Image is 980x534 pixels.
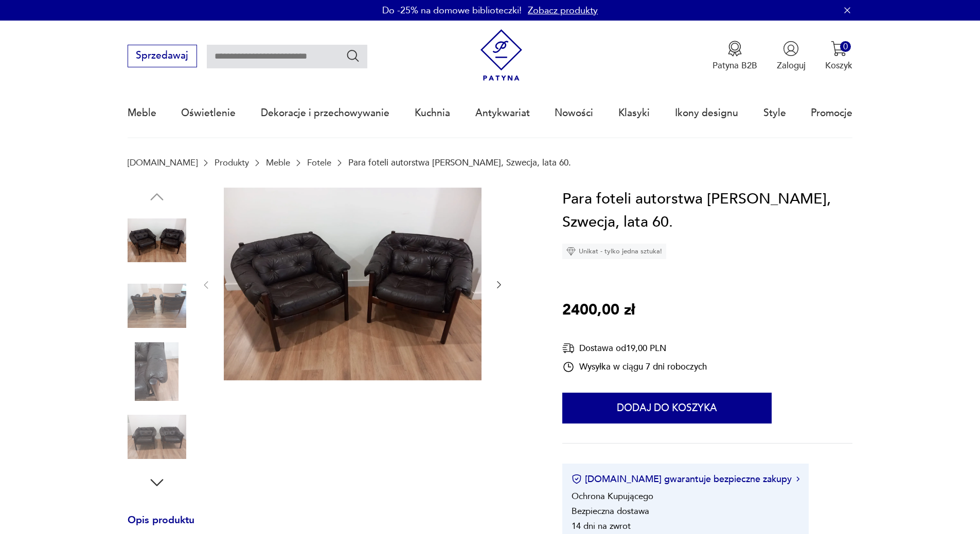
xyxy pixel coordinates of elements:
[777,60,806,71] p: Zaloguj
[566,247,576,256] img: Ikona diamentu
[572,505,649,517] li: Bezpieczna dostawa
[128,89,156,137] a: Meble
[348,158,571,168] p: Para foteli autorstwa [PERSON_NAME], Szwecja, lata 60.
[712,41,757,71] button: Patyna B2B
[555,89,593,137] a: Nowości
[415,89,450,137] a: Kuchnia
[712,41,757,71] a: Ikona medaluPatyna B2B
[128,211,186,270] img: Zdjęcie produktu Para foteli autorstwa Arne Norella, Szwecja, lata 60.
[562,361,707,373] div: Wysyłka w ciągu 7 dni roboczych
[572,473,799,486] button: [DOMAIN_NAME] gwarantuje bezpieczne zakupy
[475,89,530,137] a: Antykwariat
[572,490,653,502] li: Ochrona Kupującego
[712,60,757,71] p: Patyna B2B
[831,41,847,57] img: Ikona koszyka
[783,41,799,57] img: Ikonka użytkownika
[128,342,186,401] img: Zdjęcie produktu Para foteli autorstwa Arne Norella, Szwecja, lata 60.
[562,342,575,355] img: Ikona dostawy
[562,244,666,259] div: Unikat - tylko jedna sztuka!
[528,4,598,17] a: Zobacz produkty
[572,474,582,484] img: Ikona certyfikatu
[307,158,331,168] a: Fotele
[825,60,852,71] p: Koszyk
[382,4,522,17] p: Do -25% na domowe biblioteczki!
[562,188,852,234] h1: Para foteli autorstwa [PERSON_NAME], Szwecja, lata 60.
[128,45,197,67] button: Sprzedawaj
[224,188,482,381] img: Zdjęcie produktu Para foteli autorstwa Arne Norella, Szwecja, lata 60.
[796,476,799,482] img: Ikona strzałki w prawo
[562,393,772,423] button: Dodaj do koszyka
[215,158,249,168] a: Produkty
[840,41,851,52] div: 0
[763,89,786,137] a: Style
[261,89,389,137] a: Dekoracje i przechowywanie
[128,52,197,61] a: Sprzedawaj
[128,408,186,466] img: Zdjęcie produktu Para foteli autorstwa Arne Norella, Szwecja, lata 60.
[675,89,738,137] a: Ikony designu
[572,520,631,532] li: 14 dni na zwrot
[266,158,290,168] a: Meble
[128,158,198,168] a: [DOMAIN_NAME]
[825,41,852,71] button: 0Koszyk
[475,29,527,81] img: Patyna - sklep z meblami i dekoracjami vintage
[811,89,852,137] a: Promocje
[128,277,186,335] img: Zdjęcie produktu Para foteli autorstwa Arne Norella, Szwecja, lata 60.
[777,41,806,71] button: Zaloguj
[181,89,236,137] a: Oświetlenie
[346,48,361,63] button: Szukaj
[562,299,635,322] p: 2400,00 zł
[727,41,743,57] img: Ikona medalu
[562,342,707,355] div: Dostawa od 19,00 PLN
[618,89,650,137] a: Klasyki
